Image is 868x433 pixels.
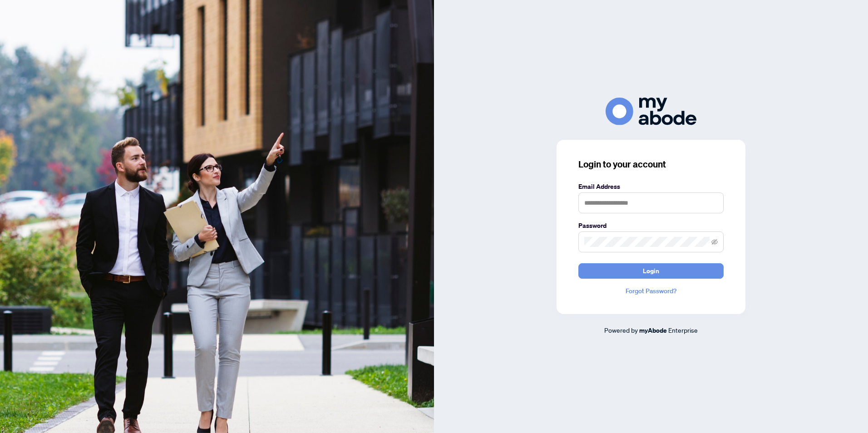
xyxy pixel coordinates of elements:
a: myAbode [639,325,667,335]
button: Login [578,263,724,279]
span: eye-invisible [711,239,718,245]
span: Powered by [604,326,638,334]
label: Password [578,221,724,231]
h3: Login to your account [578,158,724,171]
img: ma-logo [606,98,696,125]
a: Forgot Password? [578,286,724,296]
label: Email Address [578,182,724,192]
span: Enterprise [668,326,698,334]
span: Login [643,264,659,278]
